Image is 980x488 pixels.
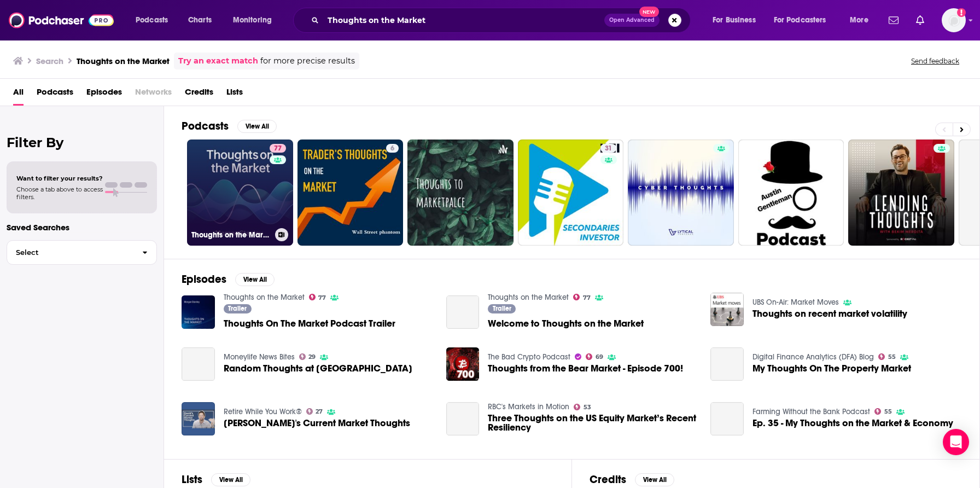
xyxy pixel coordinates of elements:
img: Thoughts from the Bear Market - Episode 700! [446,347,480,381]
h3: Thoughts on the Market [191,230,271,240]
a: 53 [574,404,591,410]
p: Saved Searches [7,222,157,233]
span: 27 [316,409,323,414]
span: Networks [135,83,172,106]
span: Episodes [86,83,122,106]
h2: Podcasts [182,119,229,133]
button: open menu [128,11,182,29]
img: David's Current Market Thoughts [182,402,215,435]
button: View All [237,120,277,133]
a: Try an exact match [178,55,258,67]
button: View All [211,473,250,486]
span: Trailer [493,305,511,312]
span: Trailer [228,305,247,312]
a: 77 [573,294,591,300]
span: Charts [188,13,212,28]
div: Search podcasts, credits, & more... [304,8,701,33]
a: Thoughts from the Bear Market - Episode 700! [488,364,683,373]
span: 6 [390,143,394,154]
a: My Thoughts On The Property Market [752,364,911,373]
h2: Lists [182,473,202,486]
span: 77 [318,295,326,300]
a: Moneylife News Bites [224,352,295,362]
a: Show notifications dropdown [912,11,929,30]
input: Search podcasts, credits, & more... [323,11,604,29]
span: Random Thoughts at [GEOGRAPHIC_DATA] [224,364,412,373]
span: Thoughts On The Market Podcast Trailer [224,319,395,328]
span: 53 [584,405,591,410]
span: 29 [308,355,316,359]
a: Three Thoughts on the US Equity Market’s Recent Resiliency [488,414,697,432]
a: Welcome to Thoughts on the Market [446,295,480,329]
a: Lists [226,83,243,106]
h3: Thoughts on the Market [77,56,170,66]
a: Ep. 35 - My Thoughts on the Market & Economy [710,402,744,435]
button: open menu [767,11,842,29]
span: for more precise results [260,55,355,67]
a: 6 [386,144,399,153]
span: Podcasts [136,13,168,28]
a: 77Thoughts on the Market [187,140,293,246]
a: 6 [297,140,404,246]
button: View All [235,273,275,286]
span: Monitoring [233,13,272,28]
img: Thoughts on recent market volatility [710,293,744,326]
a: 77 [270,144,286,153]
span: 55 [884,409,892,414]
a: 77 [309,294,326,300]
span: Select [7,249,133,256]
a: 27 [306,408,323,415]
a: Three Thoughts on the US Equity Market’s Recent Resiliency [446,402,480,435]
span: For Podcasters [774,13,826,28]
a: EpisodesView All [182,272,275,286]
button: Open AdvancedNew [604,14,660,27]
button: View All [635,473,674,486]
span: New [639,7,659,17]
a: Podcasts [37,83,73,106]
a: 31 [518,140,624,246]
a: Thoughts on the Market [488,293,569,302]
a: Show notifications dropdown [884,11,903,30]
a: ListsView All [182,473,250,486]
button: Select [7,240,157,265]
button: open menu [225,11,286,29]
button: open menu [842,11,882,29]
span: 31 [605,143,612,154]
span: 77 [274,143,282,154]
a: Random Thoughts at Market High [224,364,412,373]
span: 55 [888,355,896,359]
a: CreditsView All [590,473,674,486]
button: Show profile menu [942,8,966,32]
img: Thoughts On The Market Podcast Trailer [182,295,215,329]
div: Open Intercom Messenger [943,429,969,455]
a: PodcastsView All [182,119,277,133]
span: Logged in as melrosepr [942,8,966,32]
span: All [13,83,24,106]
a: 55 [878,353,896,360]
a: David's Current Market Thoughts [224,419,410,428]
a: RBC's Markets in Motion [488,402,569,411]
a: Credits [185,83,213,106]
a: Ep. 35 - My Thoughts on the Market & Economy [752,419,953,428]
span: 69 [596,355,603,359]
a: Thoughts on the Market [224,293,305,302]
a: Digital Finance Analytics (DFA) Blog [752,352,874,362]
h3: Search [36,56,63,66]
a: Farming Without the Bank Podcast [752,407,870,416]
button: open menu [705,11,769,29]
svg: Add a profile image [957,8,966,17]
span: Want to filter your results? [16,175,103,182]
a: 55 [874,408,892,415]
a: Retire While You Work® [224,407,302,416]
a: Charts [181,11,218,29]
a: 69 [586,353,603,360]
img: User Profile [942,8,966,32]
